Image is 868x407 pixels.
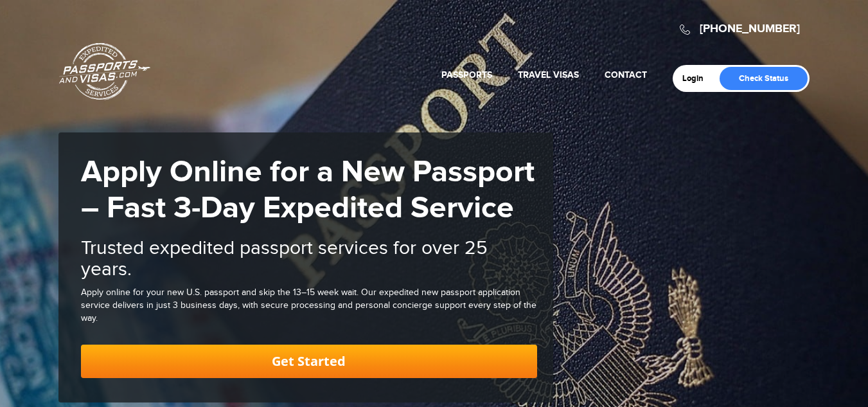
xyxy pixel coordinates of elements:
a: Get Started [81,345,537,378]
a: Contact [605,69,647,80]
a: Passports [441,69,492,80]
strong: Apply Online for a New Passport – Fast 3-Day Expedited Service [81,154,535,227]
h2: Trusted expedited passport services for over 25 years. [81,238,537,280]
a: Passports & [DOMAIN_NAME] [59,42,150,100]
div: Apply online for your new U.S. passport and skip the 13–15 week wait. Our expedited new passport ... [81,287,537,325]
a: [PHONE_NUMBER] [700,22,800,36]
a: Travel Visas [518,69,579,80]
a: Login [682,73,713,84]
a: Check Status [720,67,808,90]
